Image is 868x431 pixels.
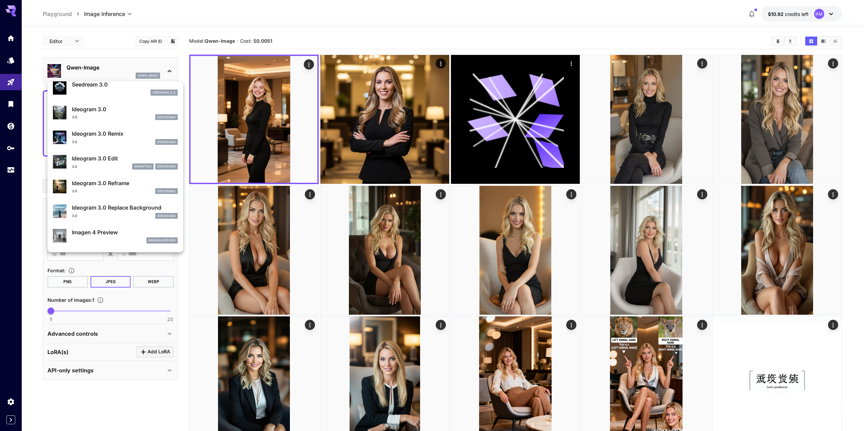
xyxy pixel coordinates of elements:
[72,213,77,218] p: 3.0
[153,90,176,95] p: seedream_3_0
[53,152,178,172] div: Ideogram 3.0 Edit3.0inpaintingideogram3
[157,140,176,144] p: ideogram3
[72,80,178,89] p: Seedream 3.0
[72,179,178,187] p: Ideogram 3.0 Reframe
[72,189,77,194] p: 3.0
[53,127,178,148] div: Ideogram 3.0 Remix3.0ideogram3
[72,164,77,169] p: 3.0
[53,176,178,197] div: Ideogram 3.0 Reframe3.0ideogram3
[72,228,178,236] p: Imagen 4 Preview
[149,238,176,243] p: imagen4preview
[72,154,178,162] p: Ideogram 3.0 Edit
[53,102,178,123] div: Ideogram 3.03.0ideogram3
[72,115,77,120] p: 3.0
[157,214,176,218] p: ideogram3
[72,105,178,113] p: Ideogram 3.0
[72,139,77,144] p: 3.0
[157,164,176,169] p: ideogram3
[53,78,178,98] div: Seedream 3.0seedream_3_0
[53,201,178,221] div: Ideogram 3.0 Replace Background3.0ideogram3
[72,130,178,138] p: Ideogram 3.0 Remix
[53,226,178,246] div: Imagen 4 Previewimagen4preview
[157,115,176,120] p: ideogram3
[134,164,152,169] p: inpainting
[157,189,176,194] p: ideogram3
[72,203,178,212] p: Ideogram 3.0 Replace Background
